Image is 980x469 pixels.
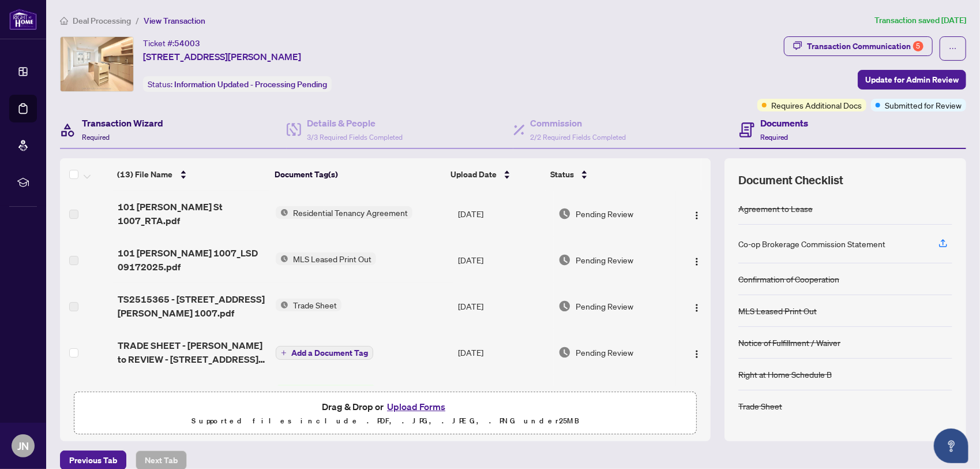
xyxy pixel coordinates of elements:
button: Update for Admin Review [858,70,966,90]
span: TRADE SHEET - [PERSON_NAME] to REVIEW - [STREET_ADDRESS][PERSON_NAME]pdf [118,338,266,366]
img: Status Icon [276,299,288,311]
button: Logo [688,343,706,362]
span: Back to Vendor Letter [288,385,376,397]
img: Document Status [558,254,571,266]
span: Trade Sheet [288,299,341,311]
img: Status Icon [276,206,288,219]
span: home [60,17,68,25]
button: Status IconTrade Sheet [276,299,341,311]
img: Logo [692,349,701,359]
button: Logo [688,204,706,223]
img: Status Icon [276,252,288,265]
span: 101 [PERSON_NAME] 1007_LSD 09172025.pdf [118,246,266,274]
span: 2/2 Required Fields Completed [531,133,626,142]
td: [DATE] [453,329,554,375]
span: (13) File Name [118,168,173,181]
h4: Details & People [307,116,403,130]
span: Document Checklist [738,172,843,188]
button: Status IconMLS Leased Print Out [276,252,376,265]
td: [DATE] [453,191,554,237]
span: 101 [PERSON_NAME] St 1007_RTA.pdf [118,200,266,228]
span: Information Updated - Processing Pending [174,79,327,90]
span: Upload Date [450,168,497,181]
img: Logo [692,257,701,266]
img: Logo [692,303,701,312]
span: 3/3 Required Fields Completed [307,133,403,142]
div: 5 [913,41,923,51]
span: Deal Processing [73,16,131,26]
th: Upload Date [446,158,546,191]
span: Required [82,133,110,142]
span: Update for Admin Review [865,70,959,89]
span: Drag & Drop or [322,399,449,414]
button: Upload Forms [384,399,449,414]
td: [DATE] [453,237,554,283]
span: Pending Review [576,346,633,359]
span: Drag & Drop orUpload FormsSupported files include .PDF, .JPG, .JPEG, .PNG under25MB [74,392,696,435]
span: 54003 [174,38,200,49]
span: Submitted for Review [885,99,962,111]
span: Required [760,133,788,142]
span: JN [17,438,29,454]
div: Ticket #: [143,36,200,50]
span: ellipsis [949,44,957,53]
h4: Commission [531,116,626,130]
div: Co-op Brokerage Commission Statement [738,237,885,250]
span: View Transaction [144,16,205,26]
p: Supported files include .PDF, .JPG, .JPEG, .PNG under 25 MB [81,414,689,428]
button: Add a Document Tag [276,345,373,360]
h4: Documents [760,116,808,130]
div: Notice of Fulfillment / Waiver [738,336,840,349]
th: (13) File Name [113,158,270,191]
span: plus [281,350,287,356]
span: MLS Leased Print Out [288,252,376,265]
span: [STREET_ADDRESS][PERSON_NAME] [143,50,301,64]
img: Status Icon [276,385,288,397]
span: Residential Tenancy Agreement [288,206,412,219]
span: Pending Review [576,207,633,220]
h4: Transaction Wizard [82,116,163,130]
button: Logo [688,251,706,269]
img: Logo [692,211,701,220]
div: MLS Leased Print Out [738,304,817,317]
th: Document Tag(s) [270,158,446,191]
button: Logo [688,297,706,315]
article: Transaction saved [DATE] [874,14,966,27]
img: Document Status [558,300,571,312]
img: Document Status [558,207,571,220]
div: Confirmation of Cooperation [738,273,839,285]
td: [DATE] [453,283,554,329]
img: IMG-C12396149_1.jpg [61,37,133,91]
span: Pending Review [576,254,633,266]
button: Open asap [934,429,968,463]
div: Status: [143,76,332,92]
button: Transaction Communication5 [784,36,933,56]
span: Requires Additional Docs [771,99,862,111]
button: Status IconResidential Tenancy Agreement [276,206,412,219]
span: Add a Document Tag [291,349,368,357]
button: Add a Document Tag [276,346,373,360]
div: Agreement to Lease [738,202,813,215]
div: Right at Home Schedule B [738,368,832,381]
td: [DATE] [453,375,554,425]
button: Status IconBack to Vendor Letter [276,385,376,416]
img: Document Status [558,346,571,359]
span: Status [550,168,574,181]
span: TS2515365 - [STREET_ADDRESS][PERSON_NAME] 1007.pdf [118,292,266,320]
img: logo [9,9,37,30]
div: Trade Sheet [738,400,782,412]
span: Pending Review [576,300,633,312]
div: Transaction Communication [807,37,923,55]
th: Status [546,158,667,191]
li: / [136,14,139,27]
